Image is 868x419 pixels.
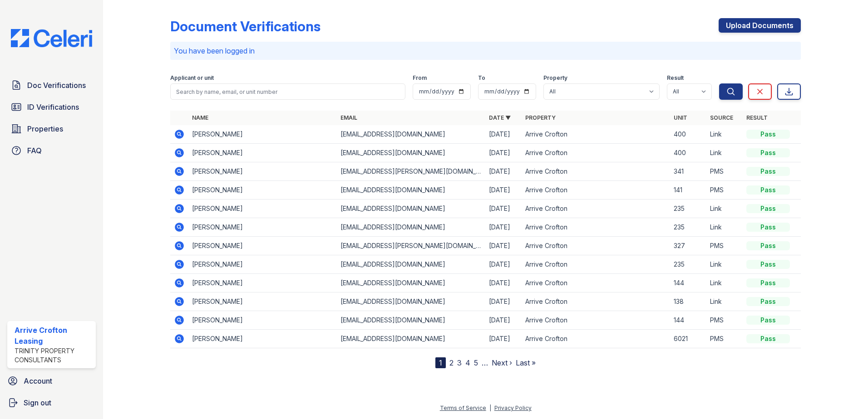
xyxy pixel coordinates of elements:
td: Arrive Crofton [522,144,670,162]
div: Pass [746,297,790,306]
td: [DATE] [485,274,522,292]
td: [EMAIL_ADDRESS][PERSON_NAME][DOMAIN_NAME] [337,237,485,255]
td: [PERSON_NAME] [188,144,337,162]
a: Result [746,114,768,121]
td: [EMAIL_ADDRESS][PERSON_NAME][DOMAIN_NAME] [337,162,485,181]
td: [EMAIL_ADDRESS][DOMAIN_NAME] [337,274,485,292]
td: 341 [670,162,706,181]
div: Pass [746,167,790,176]
td: [PERSON_NAME] [188,125,337,144]
label: Applicant or unit [170,74,214,82]
td: 144 [670,274,706,292]
a: Properties [7,120,96,138]
label: To [478,74,485,82]
a: Name [192,114,208,121]
a: 2 [449,358,454,367]
a: Property [525,114,556,121]
td: PMS [706,237,743,255]
span: Sign out [24,397,51,408]
td: 400 [670,125,706,144]
a: Sign out [4,394,99,412]
td: Arrive Crofton [522,162,670,181]
a: 4 [465,358,470,367]
a: ID Verifications [7,98,96,116]
td: [DATE] [485,237,522,255]
td: [DATE] [485,200,522,218]
label: Property [543,74,567,82]
td: [PERSON_NAME] [188,255,337,274]
td: [DATE] [485,218,522,237]
div: Pass [746,204,790,213]
div: Trinity Property Consultants [15,346,92,365]
div: | [489,404,491,411]
td: Arrive Crofton [522,274,670,292]
td: Link [706,200,743,218]
div: Pass [746,223,790,232]
label: From [413,74,427,82]
td: [PERSON_NAME] [188,218,337,237]
td: Arrive Crofton [522,311,670,330]
td: [PERSON_NAME] [188,200,337,218]
td: [EMAIL_ADDRESS][DOMAIN_NAME] [337,125,485,144]
td: [EMAIL_ADDRESS][DOMAIN_NAME] [337,255,485,274]
td: [EMAIL_ADDRESS][DOMAIN_NAME] [337,311,485,330]
td: Link [706,125,743,144]
td: [PERSON_NAME] [188,330,337,348]
a: Date ▼ [489,114,511,121]
a: Unit [674,114,687,121]
input: Search by name, email, or unit number [170,83,405,100]
td: Arrive Crofton [522,125,670,144]
div: Document Verifications [170,18,321,34]
a: 5 [474,358,478,367]
div: Pass [746,185,790,195]
td: 6021 [670,330,706,348]
td: [EMAIL_ADDRESS][DOMAIN_NAME] [337,144,485,162]
td: Link [706,274,743,292]
td: Arrive Crofton [522,237,670,255]
td: Link [706,292,743,311]
label: Result [667,74,684,82]
span: FAQ [27,145,42,156]
td: [EMAIL_ADDRESS][DOMAIN_NAME] [337,200,485,218]
td: PMS [706,162,743,181]
div: Pass [746,241,790,250]
span: Properties [27,123,63,134]
td: Link [706,255,743,274]
a: Last » [516,358,536,367]
a: Upload Documents [719,18,801,33]
td: Link [706,218,743,237]
td: [DATE] [485,292,522,311]
td: [EMAIL_ADDRESS][DOMAIN_NAME] [337,181,485,200]
div: Pass [746,278,790,287]
td: Arrive Crofton [522,218,670,237]
td: [PERSON_NAME] [188,162,337,181]
div: Pass [746,260,790,269]
td: [DATE] [485,125,522,144]
td: 138 [670,292,706,311]
td: Arrive Crofton [522,200,670,218]
td: 235 [670,255,706,274]
td: Link [706,144,743,162]
div: Pass [746,148,790,157]
td: [EMAIL_ADDRESS][DOMAIN_NAME] [337,218,485,237]
div: 1 [435,357,446,368]
a: Account [4,372,99,390]
td: 144 [670,311,706,330]
td: PMS [706,330,743,348]
a: Email [340,114,357,121]
td: 235 [670,200,706,218]
td: [PERSON_NAME] [188,274,337,292]
td: Arrive Crofton [522,330,670,348]
a: FAQ [7,141,96,160]
td: [DATE] [485,162,522,181]
td: 327 [670,237,706,255]
a: Terms of Service [440,404,486,411]
a: 3 [457,358,462,367]
td: [DATE] [485,330,522,348]
td: Arrive Crofton [522,181,670,200]
a: Privacy Policy [494,404,532,411]
div: Pass [746,130,790,139]
td: Arrive Crofton [522,292,670,311]
td: 400 [670,144,706,162]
